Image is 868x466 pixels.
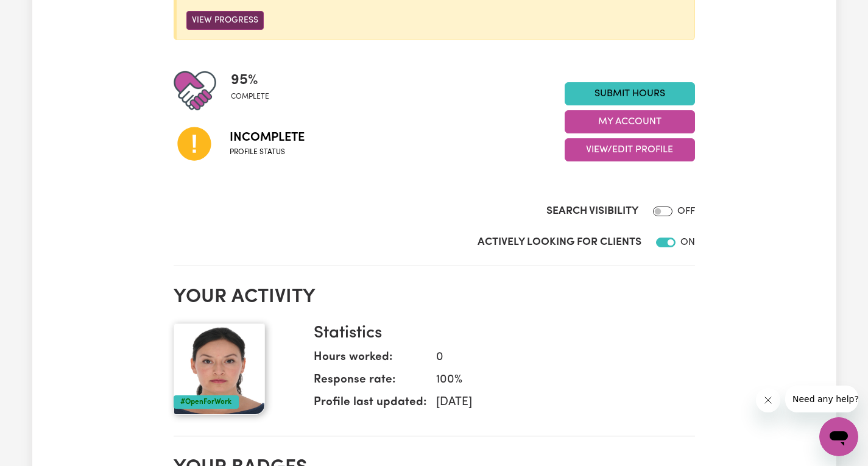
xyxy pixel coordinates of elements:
[7,9,74,18] span: Need any help?
[174,286,695,309] h2: Your activity
[174,395,239,409] div: #OpenForWork
[186,11,264,30] button: View Progress
[677,207,695,216] span: OFF
[478,235,641,250] label: Actively Looking for Clients
[231,69,269,91] span: 95 %
[426,394,685,412] dd: [DATE]
[314,323,685,344] h3: Statistics
[426,372,685,389] dd: 100 %
[314,349,426,372] dt: Hours worked:
[426,349,685,367] dd: 0
[174,323,265,415] img: Your profile picture
[546,203,638,219] label: Search Visibility
[785,386,858,412] iframe: Message from company
[565,138,695,161] button: View/Edit Profile
[314,394,426,417] dt: Profile last updated:
[565,110,695,133] button: My Account
[756,388,780,412] iframe: Close message
[230,129,305,147] span: Incomplete
[680,238,695,247] span: ON
[314,372,426,394] dt: Response rate:
[565,82,695,105] a: Submit Hours
[231,69,279,112] div: Profile completeness: 95%
[230,147,305,158] span: Profile status
[819,417,858,456] iframe: Button to launch messaging window
[231,91,269,102] span: complete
